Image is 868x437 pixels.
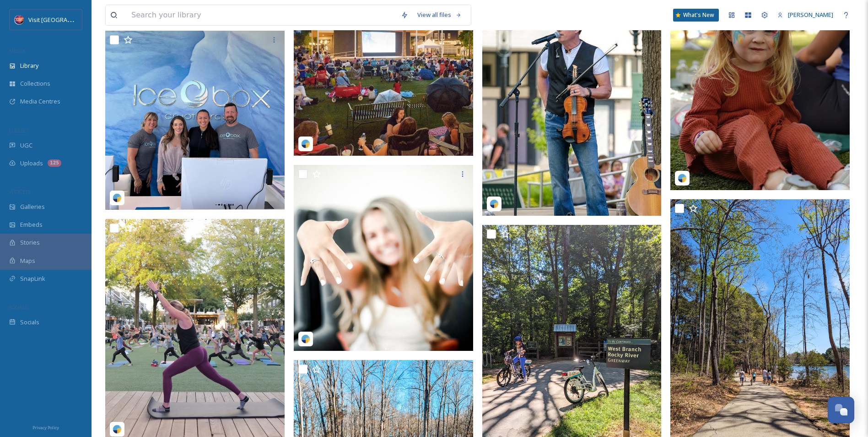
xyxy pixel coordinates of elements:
[788,11,833,19] span: [PERSON_NAME]
[301,334,310,344] img: snapsea-logo.png
[113,193,122,202] img: snapsea-logo.png
[32,425,59,431] span: Privacy Policy
[9,304,27,311] span: SOCIALS
[20,159,43,168] span: Uploads
[20,274,45,283] span: SnapLink
[678,174,687,183] img: snapsea-logo.png
[828,397,854,423] button: Open Chat
[48,159,61,167] div: 125
[294,165,473,351] img: birkdalevillagenc _01162024_18010452599321182.jpg
[673,9,719,22] a: What's New
[773,6,838,24] a: [PERSON_NAME]
[105,30,285,210] img: birkdalevillagenc _10222022_17948446607111299.jpg
[32,421,59,432] a: Privacy Policy
[113,425,122,434] img: snapsea-logo.png
[127,5,396,25] input: Search your library
[9,47,25,54] span: MEDIA
[20,79,50,88] span: Collections
[20,141,32,150] span: UGC
[9,127,29,134] span: COLLECT
[413,6,466,24] a: View all files
[20,97,60,106] span: Media Centres
[20,61,38,70] span: Library
[20,202,45,211] span: Galleries
[9,188,30,195] span: WIDGETS
[20,257,35,265] span: Maps
[15,15,24,24] img: Logo%20Image.png
[28,15,145,24] span: Visit [GEOGRAPHIC_DATA][PERSON_NAME]
[20,220,43,229] span: Embeds
[301,139,310,148] img: snapsea-logo.png
[20,238,40,247] span: Stories
[490,199,499,208] img: snapsea-logo.png
[20,318,39,327] span: Socials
